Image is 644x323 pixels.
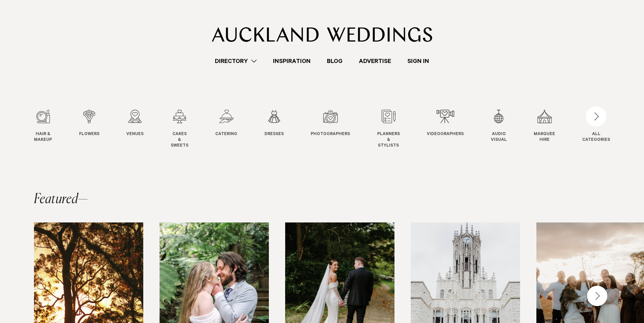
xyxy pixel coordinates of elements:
span: Catering [215,132,237,137]
a: Videographers [427,110,464,137]
a: Advertise [351,57,399,66]
span: Venues [126,132,144,137]
swiper-slide: 4 / 12 [171,110,202,149]
a: Sign In [399,57,437,66]
a: Audio Visual [491,110,507,143]
span: Flowers [79,132,99,137]
span: Cakes & Sweets [171,132,188,149]
span: Planners & Stylists [377,132,400,149]
a: Marquee Hire [534,110,555,143]
span: Marquee Hire [534,132,555,143]
span: Photographers [311,132,350,137]
swiper-slide: 9 / 12 [427,110,477,149]
swiper-slide: 2 / 12 [79,110,113,149]
swiper-slide: 3 / 12 [126,110,157,149]
a: Directory [207,57,265,66]
a: Catering [215,110,237,137]
swiper-slide: 10 / 12 [491,110,520,149]
swiper-slide: 8 / 12 [377,110,413,149]
a: Planners & Stylists [377,110,400,149]
a: Blog [319,57,351,66]
swiper-slide: 5 / 12 [215,110,251,149]
span: Videographers [427,132,464,137]
a: Inspiration [265,57,319,66]
img: Auckland Weddings Logo [212,27,432,42]
swiper-slide: 1 / 12 [34,110,66,149]
a: Cakes & Sweets [171,110,188,149]
span: Dresses [264,132,284,137]
swiper-slide: 7 / 12 [311,110,364,149]
button: ALLCATEGORIES [582,110,610,142]
a: Hair & Makeup [34,110,52,143]
span: Audio Visual [491,132,507,143]
a: Venues [126,110,144,137]
a: Photographers [311,110,350,137]
a: Flowers [79,110,99,137]
swiper-slide: 11 / 12 [534,110,569,149]
span: Hair & Makeup [34,132,52,143]
div: ALL CATEGORIES [582,132,610,143]
h2: Featured [34,193,88,206]
a: Dresses [264,110,284,137]
swiper-slide: 6 / 12 [264,110,297,149]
